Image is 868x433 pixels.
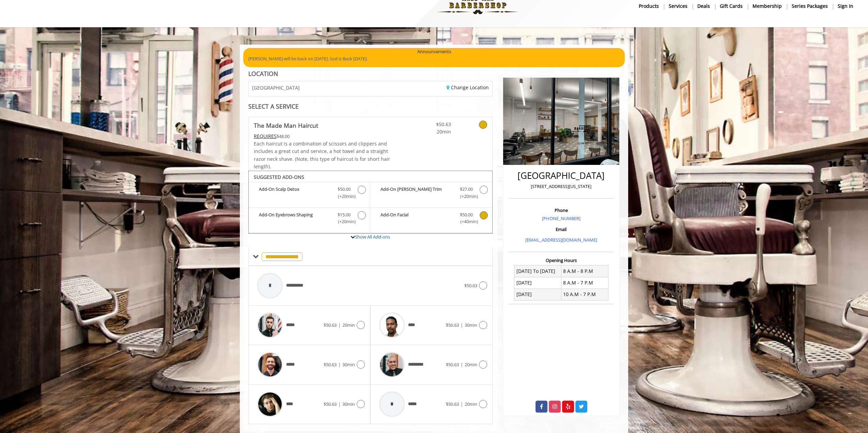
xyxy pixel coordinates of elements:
span: 20min [465,401,477,407]
span: $50.63 [324,361,337,368]
span: $50.63 [411,121,451,128]
span: (+40min ) [456,218,476,225]
span: $50.63 [446,361,459,368]
h3: Email [511,227,612,232]
span: (+20min ) [334,193,354,200]
h3: Opening Hours [509,258,614,263]
span: Each haircut is a combination of scissors and clippers and includes a great cut and service, a ho... [254,140,390,170]
td: [DATE] To [DATE] [514,265,561,277]
div: SELECT A SERVICE [248,103,493,110]
span: | [461,401,463,407]
span: 30min [342,361,355,368]
span: | [338,322,341,328]
b: products [639,2,659,10]
b: Add-On Eyebrows Shaping [259,211,331,226]
a: [PHONE_NUMBER] [542,215,580,221]
span: 20min [411,128,451,136]
b: LOCATION [248,69,278,78]
a: Show All Add-ons [355,234,390,240]
b: SUGGESTED ADD-ONS [254,174,304,180]
span: $50.63 [464,282,477,289]
span: [GEOGRAPHIC_DATA] [252,85,300,90]
span: $50.63 [324,401,337,407]
a: Series packagesSeries packages [787,1,833,11]
td: [DATE] [514,289,561,300]
b: Announcements [417,48,451,55]
a: Productsproducts [634,1,664,11]
b: sign in [838,2,853,10]
b: gift cards [720,2,743,10]
b: Membership [753,2,782,10]
a: [EMAIL_ADDRESS][DOMAIN_NAME] [525,237,597,243]
span: $15.00 [338,211,351,218]
span: 30min [342,401,355,407]
span: | [338,361,341,368]
td: 8 A.M - 7 P.M [561,277,608,289]
b: Add-On Facial [381,211,453,226]
p: [STREET_ADDRESS][US_STATE] [511,183,612,190]
b: Add-On Scalp Detox [259,186,331,200]
h3: Phone [511,208,612,213]
b: Deals [697,2,710,10]
td: 10 A.M - 7 P.M [561,289,608,300]
a: Gift cardsgift cards [715,1,748,11]
p: [PERSON_NAME] will be back on [DATE]. Sod is Back [DATE]. [248,55,620,62]
label: Add-On Eyebrows Shaping [252,211,367,227]
span: $27.00 [460,186,473,193]
span: $50.63 [446,322,459,328]
a: DealsDeals [693,1,715,11]
b: Series packages [792,2,828,10]
span: $50.00 [460,211,473,218]
span: $50.00 [338,186,351,193]
b: Add-On [PERSON_NAME] Trim [381,186,453,200]
h2: [GEOGRAPHIC_DATA] [511,171,612,181]
a: MembershipMembership [748,1,787,11]
a: sign insign in [833,1,858,11]
div: The Made Man Haircut Add-onS [248,171,493,234]
span: 30min [465,322,477,328]
span: (+20min ) [334,218,354,225]
label: Add-On Facial [374,211,489,227]
span: | [338,401,341,407]
a: Change Location [447,84,489,91]
div: $48.00 [254,133,391,140]
b: The Made Man Haircut [254,121,318,130]
span: | [461,322,463,328]
span: This service needs some Advance to be paid before we block your appointment [254,133,277,139]
span: $50.63 [446,401,459,407]
span: | [461,361,463,368]
span: (+20min ) [456,193,476,200]
b: Services [669,2,687,10]
label: Add-On Scalp Detox [252,186,367,202]
span: $50.63 [324,322,337,328]
a: ServicesServices [664,1,693,11]
td: 8 A.M - 8 P.M [561,265,608,277]
span: 20min [465,361,477,368]
label: Add-On Beard Trim [374,186,489,202]
td: [DATE] [514,277,561,289]
span: 20min [342,322,355,328]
